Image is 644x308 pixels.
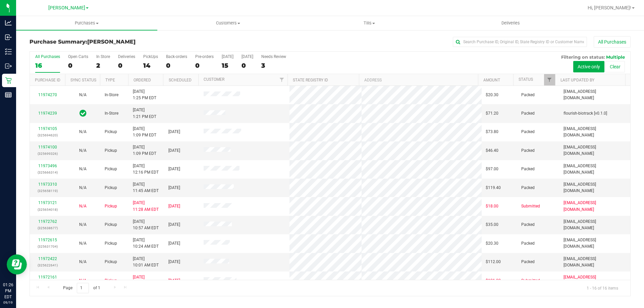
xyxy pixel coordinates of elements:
p: (325699326) [34,150,61,157]
input: Search Purchase ID, Original ID, State Registry ID or Customer Name... [453,37,587,47]
div: PickUps [143,54,158,59]
span: Not Applicable [79,241,87,246]
a: Amount [483,78,500,82]
span: [EMAIL_ADDRESS][DOMAIN_NAME] [563,181,626,194]
span: Pickup [105,166,117,172]
span: Pickup [105,278,117,284]
a: Customer [204,77,224,82]
span: [DATE] [168,203,180,209]
span: [EMAIL_ADDRESS][DOMAIN_NAME] [563,200,626,212]
p: (325631704) [34,243,61,250]
div: 0 [118,62,135,69]
span: Not Applicable [79,185,87,190]
button: N/A [79,166,87,172]
a: 11974239 [38,111,57,116]
a: 11972161 [38,275,57,280]
span: [EMAIL_ADDRESS][DOMAIN_NAME] [563,163,626,176]
button: N/A [79,129,87,135]
p: 09/19 [3,300,13,305]
h3: Purchase Summary: [30,39,230,45]
span: Submitted [521,203,540,209]
div: [DATE] [222,54,233,59]
span: [DATE] [168,166,180,172]
button: N/A [79,147,87,154]
span: $121.00 [486,278,501,284]
div: 0 [195,62,214,69]
span: [DATE] 10:01 AM EDT [133,256,159,268]
div: 0 [68,62,88,69]
span: [EMAIL_ADDRESS][DOMAIN_NAME] [563,144,626,157]
inline-svg: Outbound [5,63,12,69]
iframe: Resource center [7,254,27,274]
span: Purchases [16,20,157,26]
span: Tills [299,20,439,26]
a: Purchases [16,16,157,30]
a: State Registry ID [293,78,328,82]
span: [EMAIL_ADDRESS][DOMAIN_NAME] [563,256,626,268]
span: [DATE] [168,185,180,191]
span: [DATE] [168,278,180,284]
span: Pickup [105,185,117,191]
div: Needs Review [261,54,286,59]
div: 0 [241,62,253,69]
span: $46.40 [486,147,498,154]
span: Not Applicable [79,204,87,208]
a: Status [519,77,533,82]
span: $35.00 [486,222,498,228]
div: Open Carts [68,54,88,59]
button: N/A [79,259,87,265]
span: Packed [521,129,535,135]
span: [DATE] [168,240,180,247]
p: (325638677) [34,225,61,231]
span: Packed [521,185,535,191]
span: Customers [158,20,298,26]
a: 11973121 [38,200,57,205]
span: $97.00 [486,166,498,172]
span: Packed [521,166,535,172]
span: Not Applicable [79,278,87,283]
a: Deliveries [440,16,581,30]
a: Ordered [133,78,151,82]
a: 11972615 [38,238,57,242]
span: [EMAIL_ADDRESS][DOMAIN_NAME] [563,237,626,250]
span: [DATE] [168,147,180,154]
button: N/A [79,240,87,247]
span: $112.00 [486,259,501,265]
span: Packed [521,259,535,265]
a: Tills [299,16,440,30]
p: 01:26 PM EDT [3,282,13,300]
span: Pickup [105,222,117,228]
span: Packed [521,92,535,98]
span: Not Applicable [79,129,87,134]
span: [DATE] [168,222,180,228]
span: [EMAIL_ADDRESS][DOMAIN_NAME] [563,126,626,138]
span: In-Store [105,92,118,98]
span: Pickup [105,147,117,154]
p: (325654018) [34,206,61,213]
div: 14 [143,62,158,69]
a: 11973496 [38,164,57,168]
span: In-Store [105,110,118,117]
a: Sync Status [70,78,96,82]
span: [DATE] 9:23 AM EDT [133,274,156,287]
span: Not Applicable [79,167,87,171]
span: [PERSON_NAME] [87,39,136,45]
span: [DATE] 10:24 AM EDT [133,237,159,250]
span: [DATE] 11:45 AM EDT [133,181,159,194]
button: N/A [79,203,87,209]
button: Clear [605,61,625,72]
a: 11973310 [38,182,57,187]
span: 1 - 16 of 16 items [581,283,624,293]
button: N/A [79,278,87,284]
span: [DATE] 1:21 PM EDT [133,107,156,120]
p: (325658119) [34,188,61,194]
a: Filter [544,74,555,85]
span: $71.20 [486,110,498,117]
a: Purchase ID [35,78,60,82]
span: [DATE] 1:25 PM EDT [133,88,156,101]
button: N/A [79,222,87,228]
a: Customers [157,16,299,30]
span: Pickup [105,259,117,265]
div: Back-orders [166,54,187,59]
span: Packed [521,240,535,247]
